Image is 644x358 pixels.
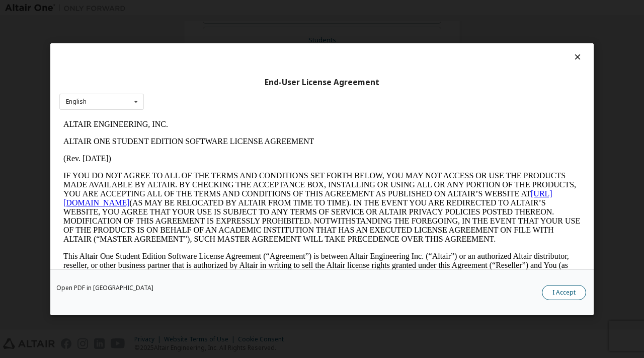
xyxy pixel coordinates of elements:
div: English [66,99,87,105]
div: End-User License Agreement [59,77,585,87]
a: Open PDF in [GEOGRAPHIC_DATA] [56,284,153,291]
a: [URL][DOMAIN_NAME] [4,74,493,91]
p: ALTAIR ENGINEERING, INC. [4,4,521,13]
p: This Altair One Student Edition Software License Agreement (“Agreement”) is between Altair Engine... [4,136,521,172]
p: ALTAIR ONE STUDENT EDITION SOFTWARE LICENSE AGREEMENT [4,21,521,30]
button: I Accept [542,284,586,300]
p: IF YOU DO NOT AGREE TO ALL OF THE TERMS AND CONDITIONS SET FORTH BELOW, YOU MAY NOT ACCESS OR USE... [4,55,521,128]
p: (Rev. [DATE]) [4,38,521,47]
